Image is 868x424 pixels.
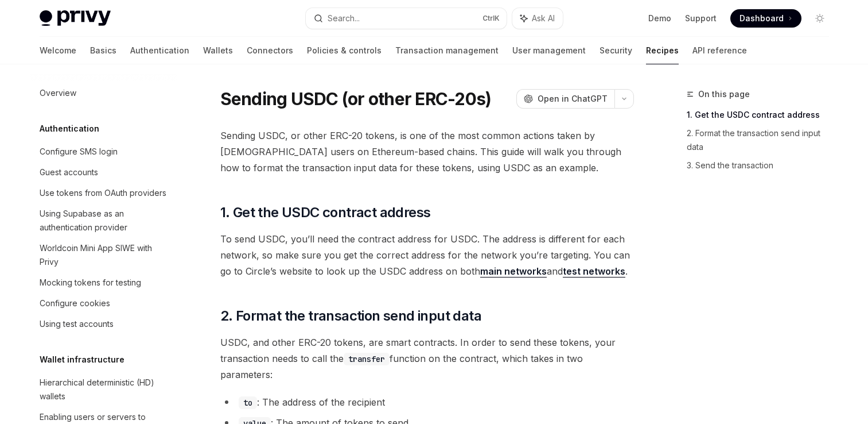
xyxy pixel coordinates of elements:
[646,37,679,64] a: Recipes
[482,14,500,23] span: Ctrl K
[730,9,801,28] a: Dashboard
[692,37,747,64] a: API reference
[30,272,177,293] a: Mocking tokens for testing
[40,317,114,331] div: Using test accounts
[40,353,124,367] h5: Wallet infrastructure
[306,8,507,29] button: Search...CtrlK
[220,231,634,279] span: To send USDC, you’ll need the contract address for USDC. The address is different for each networ...
[532,13,555,24] span: Ask AI
[811,9,829,28] button: Toggle dark mode
[30,83,177,103] a: Overview
[130,37,189,64] a: Authentication
[687,156,838,175] a: 3. Send the transaction
[247,37,293,64] a: Connectors
[328,11,360,25] div: Search...
[516,89,614,109] button: Open in ChatGPT
[30,238,177,272] a: Worldcoin Mini App SIWE with Privy
[40,296,110,310] div: Configure cookies
[30,162,177,183] a: Guest accounts
[600,37,632,64] a: Security
[220,128,634,176] span: Sending USDC, or other ERC-20 tokens, is one of the most common actions taken by [DEMOGRAPHIC_DAT...
[307,37,382,64] a: Policies & controls
[220,394,634,410] li: : The address of the recipient
[220,334,634,383] span: USDC, and other ERC-20 tokens, are smart contracts. In order to send these tokens, your transacti...
[563,265,625,277] a: test networks
[40,86,76,100] div: Overview
[698,87,750,101] span: On this page
[40,122,99,136] h5: Authentication
[395,37,499,64] a: Transaction management
[40,276,141,290] div: Mocking tokens for testing
[40,186,166,200] div: Use tokens from OAuth providers
[40,10,111,26] img: light logo
[220,203,431,222] span: 1. Get the USDC contract address
[30,141,177,162] a: Configure SMS login
[512,37,586,64] a: User management
[30,293,177,314] a: Configure cookies
[687,106,838,124] a: 1. Get the USDC contract address
[203,37,233,64] a: Wallets
[344,353,390,365] code: transfer
[40,207,170,234] div: Using Supabase as an authentication provider
[40,376,170,403] div: Hierarchical deterministic (HD) wallets
[30,183,177,203] a: Use tokens from OAuth providers
[538,93,608,105] span: Open in ChatGPT
[30,314,177,334] a: Using test accounts
[220,307,481,325] span: 2. Format the transaction send input data
[480,265,547,277] a: main networks
[40,37,76,64] a: Welcome
[512,8,563,29] button: Ask AI
[40,145,118,159] div: Configure SMS login
[648,13,671,24] a: Demo
[90,37,116,64] a: Basics
[685,13,717,24] a: Support
[40,241,170,269] div: Worldcoin Mini App SIWE with Privy
[239,396,257,409] code: to
[40,165,98,179] div: Guest accounts
[30,203,177,238] a: Using Supabase as an authentication provider
[739,13,784,24] span: Dashboard
[220,88,492,109] h1: Sending USDC (or other ERC-20s)
[30,372,177,407] a: Hierarchical deterministic (HD) wallets
[687,124,838,156] a: 2. Format the transaction send input data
